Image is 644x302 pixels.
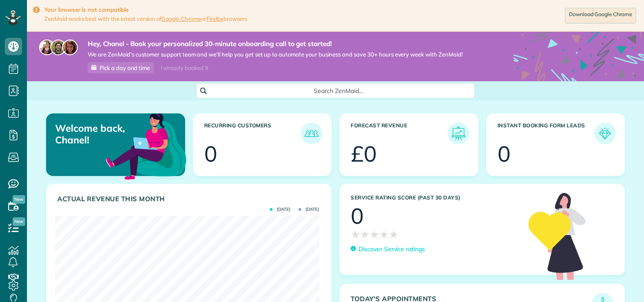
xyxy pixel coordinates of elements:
[389,227,398,242] span: ★
[351,123,448,144] h3: Forecast Revenue
[270,207,290,212] span: [DATE]
[450,125,467,142] img: icon_forecast_revenue-8c13a41c7ed35a8dcfafea3cbb826a0462acb37728057bba2d056411b612bbbe.png
[50,40,66,55] img: jorge-587dff0eeaa6aab1f244e6dc62b8924c3b6ad411094392a53c71c6c4a576187d.jpg
[44,15,247,23] span: ZenMaid works best with the latest version of or browsers
[351,195,520,201] h3: Service Rating score (past 30 days)
[303,125,320,142] img: icon_recurring_customers-cf858462ba22bcd05b5a5880d41d6543d210077de5bb9ebc9590e49fd87d84ed.png
[39,40,55,55] img: maria-72a9807cf96188c08ef61303f053569d2e2a8a1cde33d635c8a3ac13582a053d.jpg
[100,64,150,71] span: Pick a day and time
[88,40,463,48] strong: Hey, Chanel - Book your personalized 30-minute onboarding call to get started!
[565,8,636,23] a: Download Google Chrome
[351,143,377,165] div: £0
[370,227,379,242] span: ★
[88,51,463,58] span: We are ZenMaid’s customer support team and we’ll help you get set up to automate your business an...
[62,40,78,55] img: michelle-19f622bdf1676172e81f8f8fba1fb50e276960ebfe0243fe18214015130c80e4.jpg
[44,6,247,13] strong: Your browser is not compatible
[351,205,364,227] div: 0
[88,62,154,73] a: Pick a day and time
[57,195,322,203] h3: Actual Revenue this month
[161,15,201,22] a: Google Chrome
[379,227,389,242] span: ★
[596,125,614,142] img: icon_form_leads-04211a6a04a5b2264e4ee56bc0799ec3eb69b7e499cbb523a139df1d13a81ae0.png
[206,15,224,22] a: Firefox
[204,143,217,165] div: 0
[351,245,425,254] a: Discover Service ratings
[156,63,213,73] div: I already booked it
[359,245,425,254] p: Discover Service ratings
[204,123,301,144] h3: Recurring Customers
[360,227,370,242] span: ★
[351,227,360,242] span: ★
[299,207,319,212] span: [DATE]
[498,123,594,144] h3: Instant Booking Form Leads
[104,103,188,188] img: dashboard_welcome-42a62b7d889689a78055ac9021e634bf52bae3f8056760290aed330b23ab8690.png
[55,123,139,146] p: Welcome back, Chanel!
[13,195,25,204] span: New
[13,217,25,226] span: New
[498,143,511,165] div: 0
